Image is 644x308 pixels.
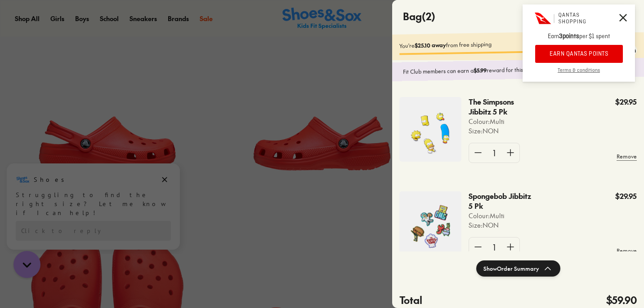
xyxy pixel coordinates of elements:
[399,293,422,308] h4: Total
[16,59,171,79] div: Reply to the campaigns
[559,32,579,40] strong: 3 points
[399,191,461,256] img: 4-554078.jpg
[4,3,31,30] button: Close gorgias live chat
[487,143,501,163] div: 1
[615,97,637,107] p: $29.95
[403,64,599,76] p: Fit Club members can earn a reward for this order.
[469,126,555,136] p: Size : NON
[7,10,180,55] div: Message from Shoes. Struggling to find the right size? Let me know if I can help!
[615,191,637,201] p: $29.95
[469,97,537,117] p: The Simpsons Jibbitz 5 Pk
[487,238,501,257] div: 1
[16,10,30,25] img: Shoes logo
[469,220,547,230] p: Size : NON
[399,97,461,162] img: 4-554081.jpg
[523,32,635,45] p: Earn per $1 spent
[606,293,637,308] h4: $59.90
[523,67,635,82] a: Terms & conditions
[469,191,532,211] p: Spongebob Jibbitz 5 Pk
[476,260,560,277] button: ShowOrder Summary
[403,9,435,24] h4: Bag ( 2 )
[469,117,555,126] p: Colour: Multi
[415,41,446,49] b: $25.10 away
[158,11,171,24] button: Dismiss campaign
[7,1,180,88] div: Campaign message
[474,66,487,74] b: $5.99
[34,13,69,22] h3: Shoes
[399,37,637,49] p: You're from free shipping
[535,45,623,63] button: EARN QANTAS POINTS
[469,211,547,220] p: Colour: Multi
[16,28,171,55] div: Struggling to find the right size? Let me know if I can help!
